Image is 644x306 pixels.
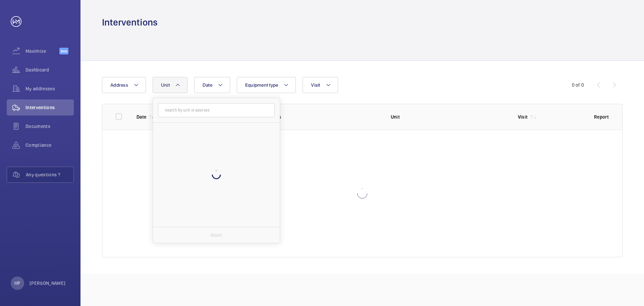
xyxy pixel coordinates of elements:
button: Unit [153,77,187,93]
span: Equipment type [245,82,278,88]
p: Address [264,114,380,120]
input: Search by unit or address [158,103,275,117]
button: Date [194,77,230,93]
p: HP [14,280,20,287]
span: Date [203,82,212,88]
span: Visit [311,82,320,88]
button: Equipment type [237,77,296,93]
p: Visit [518,114,528,120]
span: Address [110,82,128,88]
p: Date [137,114,146,120]
button: Address [102,77,146,93]
span: Any questions ? [26,171,73,178]
p: Unit [391,114,507,120]
span: Beta [59,48,68,54]
span: My addresses [25,85,74,92]
h1: Interventions [102,16,158,29]
span: Unit [161,82,170,88]
span: Dashboard [25,67,74,73]
button: Visit [303,77,338,93]
p: Reset [211,232,222,238]
div: 0 of 0 [572,82,584,88]
p: Report [594,114,609,120]
p: [PERSON_NAME] [30,280,66,287]
span: Documents [25,123,74,130]
span: Interventions [25,104,74,111]
span: Compliance [25,142,74,148]
span: Maximize [25,48,59,54]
